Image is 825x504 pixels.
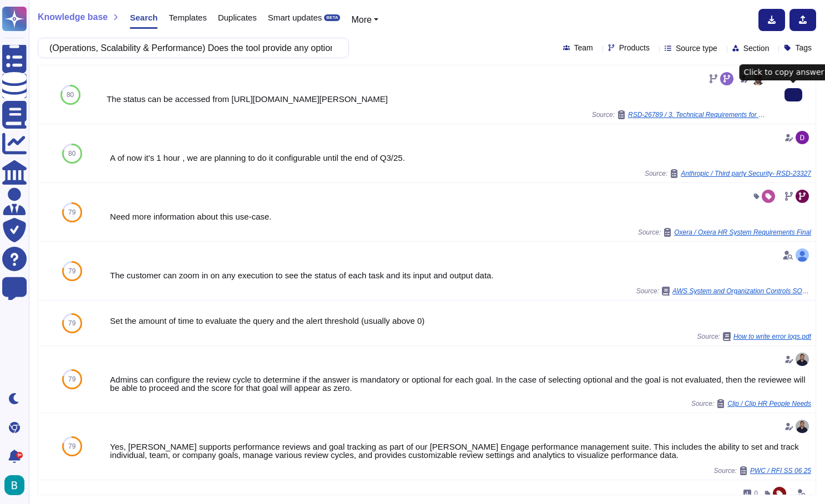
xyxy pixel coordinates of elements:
span: Duplicates [218,13,257,22]
img: user [796,353,809,366]
button: More [351,13,378,27]
span: How to write error logs.pdf [733,333,811,340]
div: Yes, [PERSON_NAME] supports performance reviews and goal tracking as part of our [PERSON_NAME] En... [110,442,811,459]
img: user [796,131,809,144]
span: Search [130,13,158,22]
span: More [351,15,371,24]
span: Products [619,44,650,52]
div: Need more information about this use-case. [110,212,811,221]
img: user [4,475,24,495]
span: 79 [68,376,75,383]
div: BETA [324,14,340,21]
button: user [2,473,32,497]
span: 80 [67,91,74,98]
span: Source: [645,169,811,178]
span: Team [574,44,593,52]
img: user [796,420,809,433]
span: Source: [714,466,811,475]
span: Oxera / Oxera HR System Requirements Final [674,229,811,236]
span: 79 [68,443,75,450]
span: 80 [68,150,75,157]
div: Admins can configure the review cycle to determine if the answer is mandatory or optional for eac... [110,375,811,392]
span: Source: [697,332,811,341]
span: RSD-26789 / 3. Technical Requirements for Payroll [628,111,767,118]
img: user [796,248,809,262]
div: Set the amount of time to evaluate the query and the alert threshold (usually above 0) [110,317,811,325]
span: Clip / Clip HR People Needs [727,400,811,407]
span: Source type [676,44,717,52]
span: Tags [795,44,812,52]
div: The status can be accessed from [URL][DOMAIN_NAME][PERSON_NAME] [107,95,767,103]
div: A of now it's 1 hour , we are planning to do it configurable until the end of Q3/25. [110,154,811,162]
span: Source: [636,287,811,296]
span: AWS System and Organization Controls SOC 1 Report.pdf [672,288,811,294]
span: Templates [169,13,206,22]
div: 9+ [16,452,23,459]
span: 79 [68,209,75,216]
div: The customer can zoom in on any execution to see the status of each task and its input and output... [110,271,811,279]
span: Anthropic / Third party Security- RSD-23327 [681,170,811,177]
input: Search a question or template... [44,38,337,58]
span: Smart updates [268,13,322,22]
span: Source: [638,228,811,237]
span: Section [743,44,770,52]
span: Source: [592,110,767,119]
span: PWC / RFI SS 06 25 [750,467,811,474]
span: 79 [68,268,75,274]
span: 79 [68,320,75,327]
span: Knowledge base [38,13,108,22]
span: Source: [691,399,811,408]
span: 0 [754,490,758,497]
